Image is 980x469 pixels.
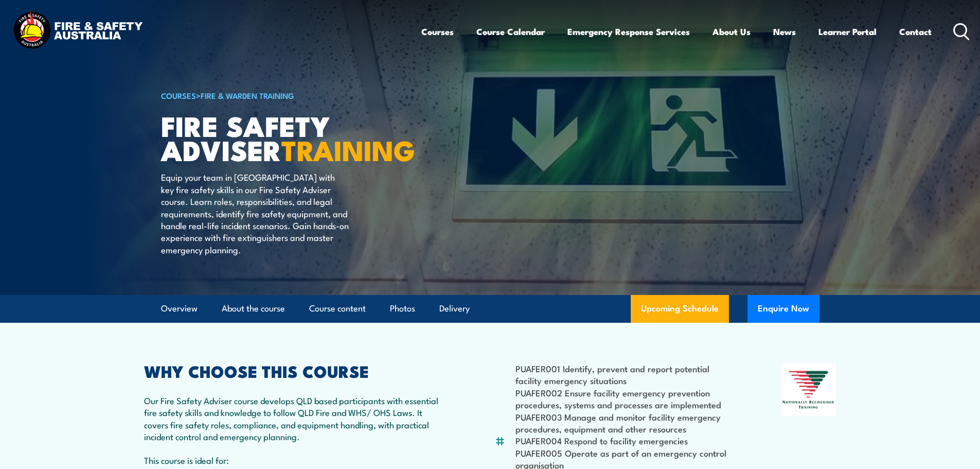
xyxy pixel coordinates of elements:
[567,18,690,45] a: Emergency Response Services
[144,454,444,466] p: This course is ideal for:
[161,89,415,101] h6: >
[309,295,366,322] a: Course content
[515,435,731,446] li: PUAFER004 Respond to facility emergencies
[144,394,444,443] p: Our Fire Safety Adviser course develops QLD based participants with essential fire safety skills ...
[515,387,731,411] li: PUAFER002 Ensure facility emergency prevention procedures, systems and processes are implemented
[631,295,729,323] a: Upcoming Schedule
[421,18,454,45] a: Courses
[390,295,415,322] a: Photos
[515,362,731,387] li: PUAFER001 Identify, prevent and report potential facility emergency situations
[161,171,349,255] p: Equip your team in [GEOGRAPHIC_DATA] with key fire safety skills in our Fire Safety Adviser cours...
[712,18,751,45] a: About Us
[222,295,285,322] a: About the course
[144,363,444,378] h2: WHY CHOOSE THIS COURSE
[515,411,731,435] li: PUAFER003 Manage and monitor facility emergency procedures, equipment and other resources
[476,18,545,45] a: Course Calendar
[773,18,796,45] a: News
[161,113,415,161] h1: FIRE SAFETY ADVISER
[899,18,932,45] a: Contact
[201,90,294,101] a: Fire & Warden Training
[781,363,836,416] img: Nationally Recognised Training logo.
[818,18,877,45] a: Learner Portal
[747,295,819,323] button: Enquire Now
[439,295,470,322] a: Delivery
[161,90,196,101] a: COURSES
[161,295,198,322] a: Overview
[281,128,415,170] strong: TRAINING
